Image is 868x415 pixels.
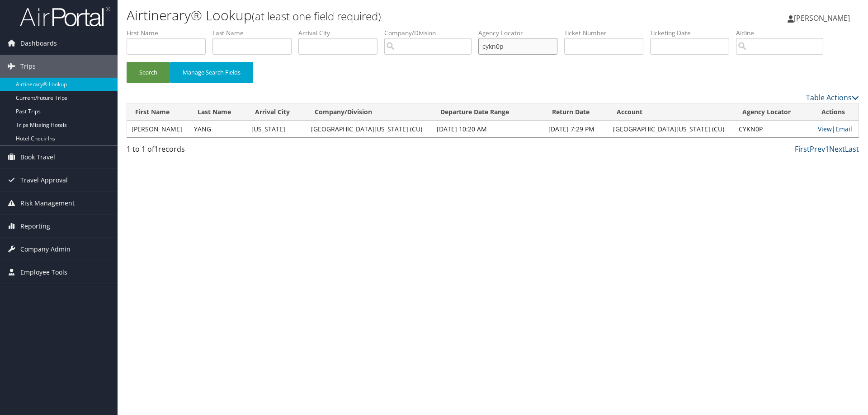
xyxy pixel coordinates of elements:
td: [US_STATE] [247,121,307,137]
th: Actions [813,103,859,121]
th: Arrival City: activate to sort column ascending [247,103,307,121]
button: Search [127,62,170,83]
div: 1 to 1 of records [127,144,300,159]
span: [PERSON_NAME] [794,13,850,23]
a: Email [835,125,852,133]
th: Account: activate to sort column ascending [609,103,734,121]
span: Company Admin [20,238,71,261]
td: [GEOGRAPHIC_DATA][US_STATE] (CU) [307,121,432,137]
span: Travel Approval [20,169,68,191]
a: [PERSON_NAME] [788,5,859,32]
th: Last Name: activate to sort column ascending [189,103,247,121]
th: First Name: activate to sort column ascending [127,103,189,121]
label: Last Name [212,28,298,37]
a: Next [829,144,845,154]
label: Agency Locator [478,28,564,37]
td: CYKN0P [734,121,813,137]
td: [GEOGRAPHIC_DATA][US_STATE] (CU) [609,121,734,137]
span: Book Travel [20,146,55,168]
button: Manage Search Fields [170,62,253,83]
a: Table Actions [806,93,859,103]
label: Airline [736,28,830,37]
label: Arrival City [298,28,384,37]
span: Dashboards [20,32,57,55]
a: Last [845,144,859,154]
h1: Airtinerary® Lookup [127,6,615,25]
th: Agency Locator: activate to sort column ascending [734,103,813,121]
small: (at least one field required) [252,9,381,23]
th: Company/Division [307,103,432,121]
a: View [818,125,832,133]
a: First [795,144,810,154]
span: 1 [154,144,158,154]
label: Ticket Number [564,28,650,37]
span: Employee Tools [20,261,67,284]
img: airportal-logo.png [20,6,110,27]
a: 1 [825,144,829,154]
td: [DATE] 7:29 PM [544,121,609,137]
td: YANG [189,121,247,137]
td: [PERSON_NAME] [127,121,189,137]
label: First Name [127,28,212,37]
a: Prev [810,144,825,154]
label: Company/Division [384,28,478,37]
th: Departure Date Range: activate to sort column ascending [432,103,544,121]
td: [DATE] 10:20 AM [432,121,544,137]
span: Risk Management [20,192,75,214]
span: Reporting [20,215,50,238]
label: Ticketing Date [650,28,736,37]
span: Trips [20,55,36,78]
th: Return Date: activate to sort column ascending [544,103,609,121]
td: | [813,121,859,137]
